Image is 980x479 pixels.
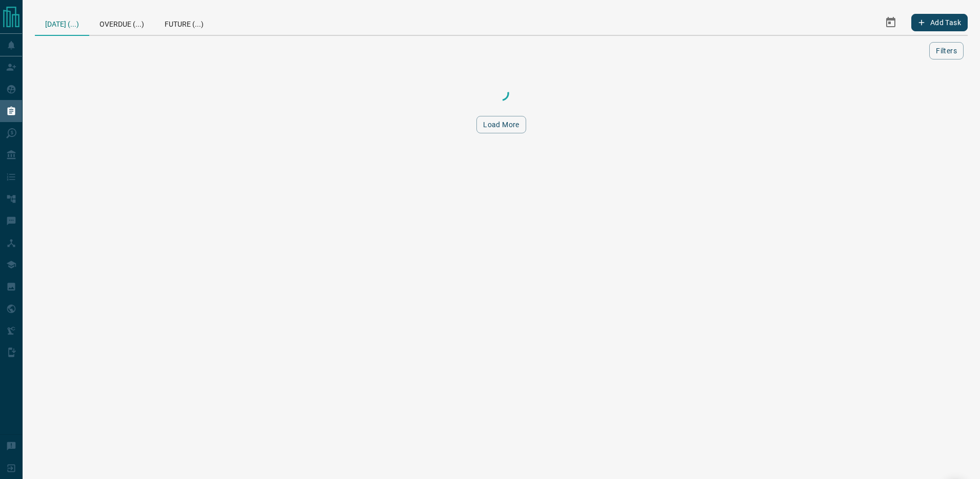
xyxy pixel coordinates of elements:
[154,10,214,35] div: Future (...)
[450,83,553,104] div: Loading
[929,42,964,59] button: Filters
[89,10,154,35] div: Overdue (...)
[878,10,903,35] button: Select Date Range
[911,14,968,31] button: Add Task
[35,10,89,36] div: [DATE] (...)
[476,116,526,133] button: Load More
